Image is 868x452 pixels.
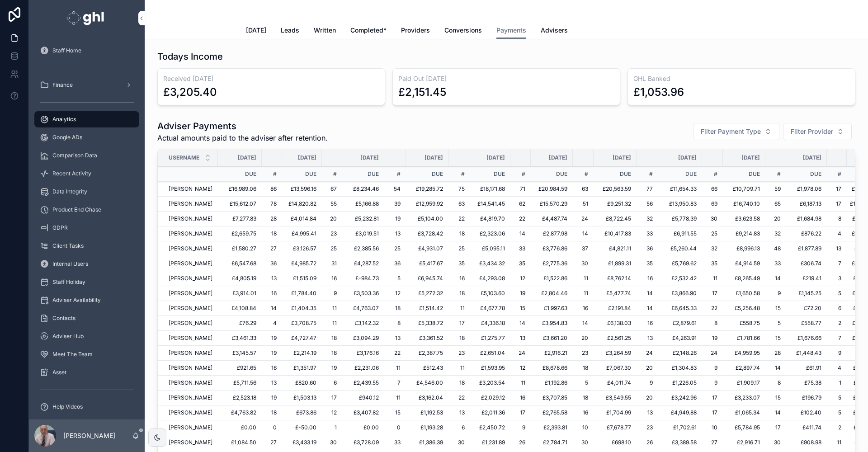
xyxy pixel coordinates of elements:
[765,301,786,316] td: 15
[29,36,145,419] div: scrollable content
[658,286,702,301] td: £3,866.90
[448,256,470,271] td: 35
[52,333,84,340] span: Adviser Hub
[658,241,702,256] td: £5,260.44
[342,226,384,241] td: £3,019.51
[633,85,684,99] div: £1,053.96
[158,256,218,271] td: [PERSON_NAME]
[765,241,786,256] td: 48
[34,147,139,164] a: Comparison Data
[637,286,658,301] td: 14
[444,22,482,40] a: Conversions
[448,241,470,256] td: 25
[510,256,531,271] td: 35
[384,212,406,226] td: 19
[342,182,384,197] td: £8,234.46
[34,42,139,59] a: Staff Home
[262,226,282,241] td: 18
[786,197,827,212] td: £6,187.13
[827,301,847,316] td: 6
[765,271,786,286] td: 14
[658,212,702,226] td: £5,778.39
[702,286,723,301] td: 17
[765,167,786,182] td: #
[786,241,827,256] td: £1,877.89
[246,26,266,35] span: [DATE]
[702,212,723,226] td: 30
[158,301,218,316] td: [PERSON_NAME]
[723,271,765,286] td: £8,265.49
[448,286,470,301] td: 18
[594,256,637,271] td: £1,899.31
[786,286,827,301] td: £1,145.25
[406,241,448,256] td: £4,931.07
[486,154,505,161] span: [DATE]
[342,241,384,256] td: £2,385.56
[594,271,637,286] td: £8,762.14
[406,182,448,197] td: £19,285.72
[342,301,384,316] td: £4,763.07
[786,182,827,197] td: £1,978.06
[470,182,510,197] td: £18,171.68
[531,301,573,316] td: £1,997.63
[66,11,107,25] img: App logo
[658,271,702,286] td: £2,532.42
[218,212,262,226] td: £7,277.83
[613,154,631,161] span: [DATE]
[827,241,847,256] td: 13
[637,197,658,212] td: 56
[262,197,282,212] td: 78
[827,256,847,271] td: 7
[510,286,531,301] td: 19
[637,271,658,286] td: 16
[322,226,342,241] td: 23
[448,301,470,316] td: 11
[658,256,702,271] td: £5,769.62
[531,226,573,241] td: £2,877.98
[448,271,470,286] td: 16
[658,182,702,197] td: £11,654.33
[281,22,299,40] a: Leads
[448,316,470,331] td: 17
[448,197,470,212] td: 63
[678,154,697,161] span: [DATE]
[470,241,510,256] td: £5,095.11
[282,241,322,256] td: £3,126.57
[510,226,531,241] td: 14
[398,74,614,83] h3: Paid Out [DATE]
[158,226,218,241] td: [PERSON_NAME]
[531,167,573,182] td: Due
[218,167,262,182] td: Due
[701,127,761,136] span: Filter Payment Type
[573,256,594,271] td: 30
[470,271,510,286] td: £4,293.08
[702,167,723,182] td: #
[384,167,406,182] td: #
[470,167,510,182] td: Due
[803,154,821,161] span: [DATE]
[52,170,91,177] span: Recent Activity
[52,188,87,195] span: Data Integrity
[594,301,637,316] td: £2,191.84
[723,197,765,212] td: £16,740.10
[158,197,218,212] td: [PERSON_NAME]
[342,256,384,271] td: £4,287.52
[384,197,406,212] td: 39
[34,256,139,272] a: Internal Users
[594,212,637,226] td: £8,722.45
[723,286,765,301] td: £1,650.58
[510,316,531,331] td: 14
[34,364,139,381] a: Asset
[218,197,262,212] td: £15,612.07
[510,167,531,182] td: #
[531,241,573,256] td: £3,776.86
[702,271,723,286] td: 11
[448,182,470,197] td: 75
[549,154,567,161] span: [DATE]
[637,182,658,197] td: 77
[342,167,384,182] td: Due
[262,301,282,316] td: 14
[282,197,322,212] td: £14,820.82
[573,212,594,226] td: 24
[531,286,573,301] td: £2,804.46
